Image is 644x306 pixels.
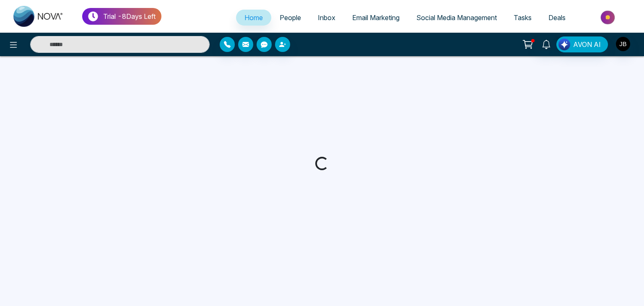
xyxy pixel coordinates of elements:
span: Social Media Management [416,13,497,22]
img: Market-place.gif [578,8,639,27]
img: Nova CRM Logo [13,6,64,27]
span: Inbox [318,13,335,22]
a: Email Marketing [344,10,408,26]
span: Tasks [514,13,532,22]
span: AVON AI [573,39,601,49]
a: Home [236,10,271,26]
button: AVON AI [556,36,608,52]
a: People [271,10,309,26]
a: Tasks [505,10,540,26]
span: Home [244,13,263,22]
p: Trial - 8 Days Left [103,11,156,21]
a: Deals [540,10,574,26]
a: Inbox [309,10,344,26]
a: Social Media Management [408,10,505,26]
span: Email Marketing [352,13,400,22]
span: People [280,13,301,22]
img: Lead Flow [558,39,570,50]
img: User Avatar [616,37,630,51]
span: Deals [548,13,566,22]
